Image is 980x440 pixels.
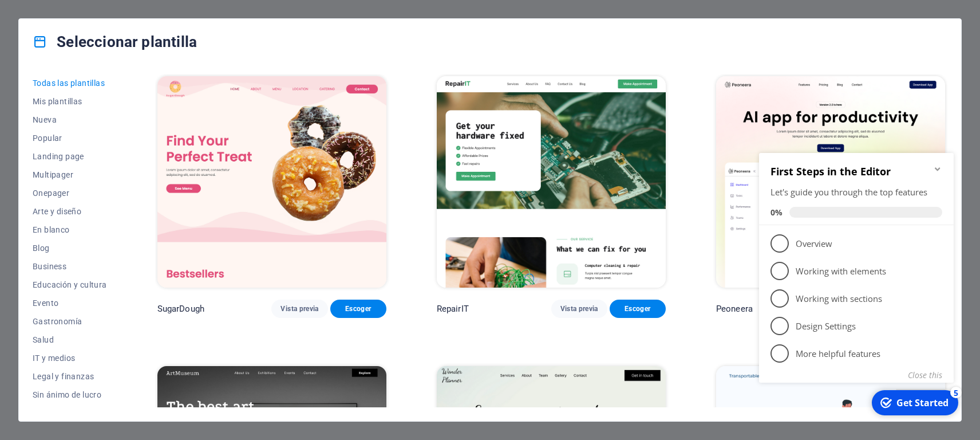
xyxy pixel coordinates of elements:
span: Multipager [33,170,107,179]
span: Evento [33,298,107,308]
span: Vista previa [280,304,318,313]
button: Nueva [33,111,107,129]
div: Get Started 5 items remaining, 0% complete [117,249,204,274]
button: Legal y finanzas [33,367,107,386]
p: RepairIT [437,303,469,315]
span: Nueva [33,115,107,124]
span: Gastronomía [33,317,107,326]
span: Arte y diseño [33,207,107,216]
span: En blanco [33,225,107,234]
span: Salud [33,335,107,344]
button: Landing page [33,147,107,166]
button: Popular [33,129,107,147]
p: Working with elements [41,124,179,136]
button: Onepager [33,184,107,202]
span: Mis plantillas [33,97,107,106]
button: Escoger [610,300,666,318]
button: Mis plantillas [33,92,107,111]
li: Working with sections [5,143,199,171]
span: Legal y finanzas [33,372,107,381]
p: Design Settings [41,179,179,191]
button: Salud [33,331,107,349]
span: Business [33,262,107,271]
img: Peoneera [716,76,945,288]
button: Arte y diseño [33,202,107,221]
li: More helpful features [5,198,199,226]
div: Minimize checklist [179,23,188,32]
button: IT y medios [33,349,107,367]
p: Overview [41,96,179,108]
span: 0% [16,65,35,76]
button: Blog [33,239,107,257]
button: Vista previa [551,300,607,318]
span: Onepager [33,188,107,198]
li: Overview [5,88,199,116]
li: Design Settings [5,171,199,198]
p: More helpful features [41,206,179,218]
button: Evento [33,294,107,312]
li: Working with elements [5,116,199,143]
button: Close this [153,228,188,239]
button: Gastronomía [33,312,107,331]
button: Multipager [33,166,107,184]
span: Landing page [33,152,107,161]
h4: Seleccionar plantilla [33,33,197,51]
div: Let's guide you through the top features [16,45,188,57]
button: Business [33,257,107,276]
span: IT y medios [33,353,107,363]
button: Todas las plantillas [33,74,107,92]
span: Escoger [339,304,377,313]
p: Peoneera [716,303,753,315]
h2: First Steps in the Editor [16,23,188,37]
button: Educación y cultura [33,276,107,294]
span: Educación y cultura [33,280,107,289]
button: Vista previa [271,300,327,318]
span: Blog [33,243,107,253]
div: 5 [196,245,207,257]
button: En blanco [33,221,107,239]
div: Get Started [142,255,194,268]
button: Escoger [330,300,386,318]
span: Vista previa [560,304,598,313]
button: Sin ánimo de lucro [33,386,107,404]
p: SugarDough [157,303,204,315]
span: Escoger [619,304,657,313]
img: SugarDough [157,76,386,288]
span: Popular [33,133,107,143]
span: Sin ánimo de lucro [33,390,107,399]
button: Resultado [33,404,107,422]
img: RepairIT [437,76,666,288]
span: Todas las plantillas [33,78,107,88]
p: Working with sections [41,151,179,163]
